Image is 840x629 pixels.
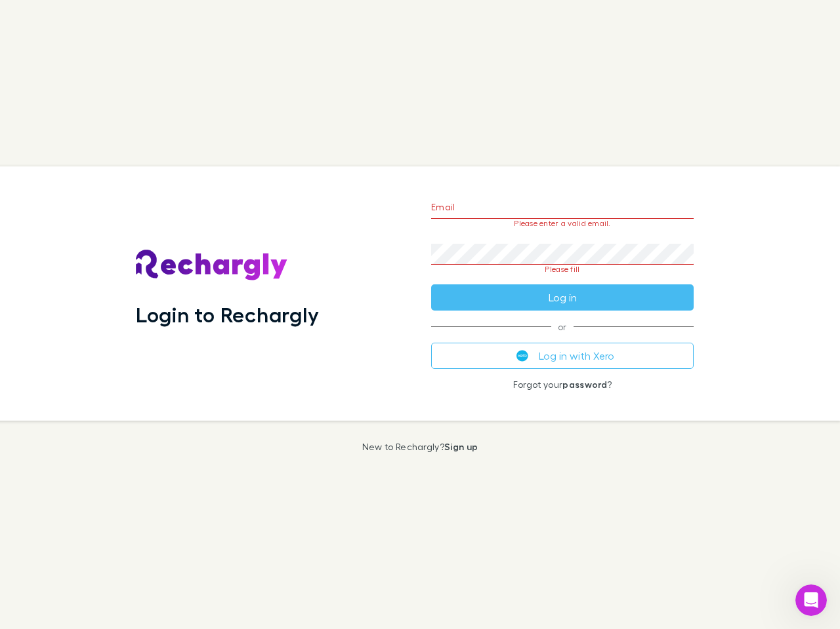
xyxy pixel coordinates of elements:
[431,343,694,369] button: Log in with Xero
[444,441,478,452] a: Sign up
[795,584,827,616] iframe: Intercom live chat
[136,302,319,327] h1: Login to Rechargly
[136,250,288,281] img: Rechargly's Logo
[431,265,694,274] p: Please fill
[431,219,694,228] p: Please enter a valid email.
[431,284,694,311] button: Log in
[362,442,478,452] p: New to Rechargly?
[516,350,528,362] img: Xero's logo
[562,379,607,390] a: password
[431,326,694,327] span: or
[431,379,694,390] p: Forgot your ?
